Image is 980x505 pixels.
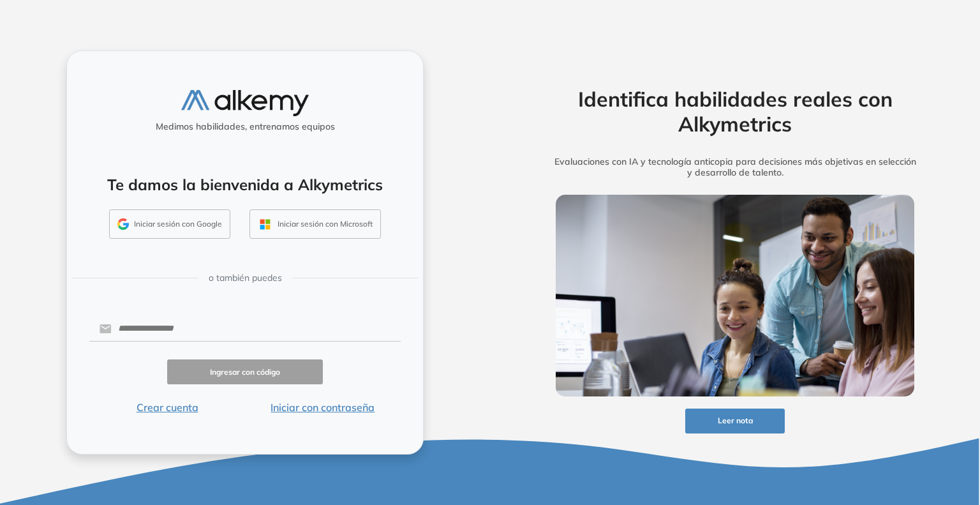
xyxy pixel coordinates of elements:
[117,218,129,230] img: GMAIL_ICON
[84,176,406,194] h4: Te damos la bienvenida a Alkymetrics
[89,400,245,415] button: Crear cuenta
[249,209,381,239] button: Iniciar sesión con Microsoft
[167,359,323,384] button: Ingresar con código
[556,195,914,396] img: img-more-info
[536,156,934,178] h5: Evaluaciones con IA y tecnología anticopia para decisiones más objetivas en selección y desarroll...
[258,217,272,232] img: OUTLOOK_ICON
[209,271,282,285] span: o también puedes
[181,90,309,116] img: logo-alkemy
[536,87,934,136] h2: Identifica habilidades reales con Alkymetrics
[245,400,401,415] button: Iniciar con contraseña
[685,409,785,433] button: Leer nota
[109,209,230,239] button: Iniciar sesión con Google
[72,121,418,132] h5: Medimos habilidades, entrenamos equipos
